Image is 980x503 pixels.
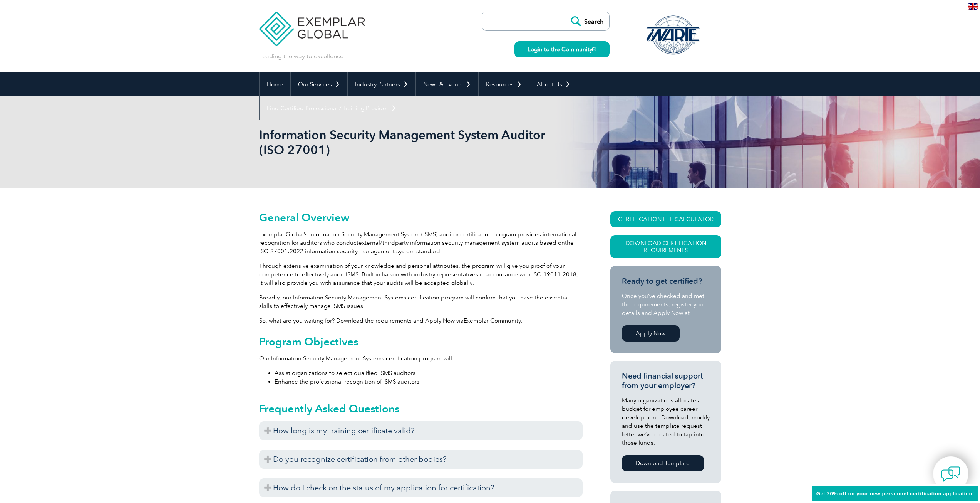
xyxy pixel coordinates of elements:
[275,377,583,386] li: Enhance the professional recognition of ISMS auditors.
[529,72,578,96] a: About Us
[259,421,583,440] h3: How long is my training certificate valid?
[622,325,680,342] a: Apply Now
[514,41,610,57] a: Login to the Community
[622,396,710,447] p: Many organizations allocate a budget for employee career development. Download, modify and use th...
[941,464,960,484] img: contact-chat.png
[259,478,583,497] h3: How do I check on the status of my application for certification?
[622,276,710,286] h3: Ready to get certified?
[259,293,583,310] p: Broadly, our Information Security Management Systems certification program will confirm that you ...
[259,262,583,287] p: Through extensive examination of your knowledge and personal attributes, the program will give yo...
[259,52,343,61] p: Leading the way to excellence
[259,230,583,256] p: Exemplar Global’s Information Security Management System (ISMS) auditor certification program pro...
[259,316,583,325] p: So, what are you waiting for? Download the requirements and Apply Now via .
[610,235,721,258] a: Download Certification Requirements
[259,402,583,415] h2: Frequently Asked Questions
[622,292,710,317] p: Once you’ve checked and met the requirements, register your details and Apply Now at
[567,12,609,30] input: Search
[260,96,404,120] a: Find Certified Professional / Training Provider
[259,335,583,348] h2: Program Objectives
[395,239,565,246] span: party information security management system audits based on
[259,127,555,157] h1: Information Security Management System Auditor (ISO 27001)
[816,491,974,496] span: Get 20% off on your new personnel certification application!
[348,72,415,96] a: Industry Partners
[260,72,290,96] a: Home
[259,354,583,363] p: Our Information Security Management Systems certification program will:
[968,3,978,10] img: en
[259,211,583,224] h2: General Overview
[358,239,395,246] span: external/third
[275,369,583,377] li: Assist organizations to select qualified ISMS auditors
[291,72,347,96] a: Our Services
[622,455,704,471] a: Download Template
[416,72,478,96] a: News & Events
[610,211,721,227] a: CERTIFICATION FEE CALCULATOR
[464,317,521,324] a: Exemplar Community
[622,371,710,390] h3: Need financial support from your employer?
[592,47,596,51] img: open_square.png
[479,72,529,96] a: Resources
[259,450,583,469] h3: Do you recognize certification from other bodies?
